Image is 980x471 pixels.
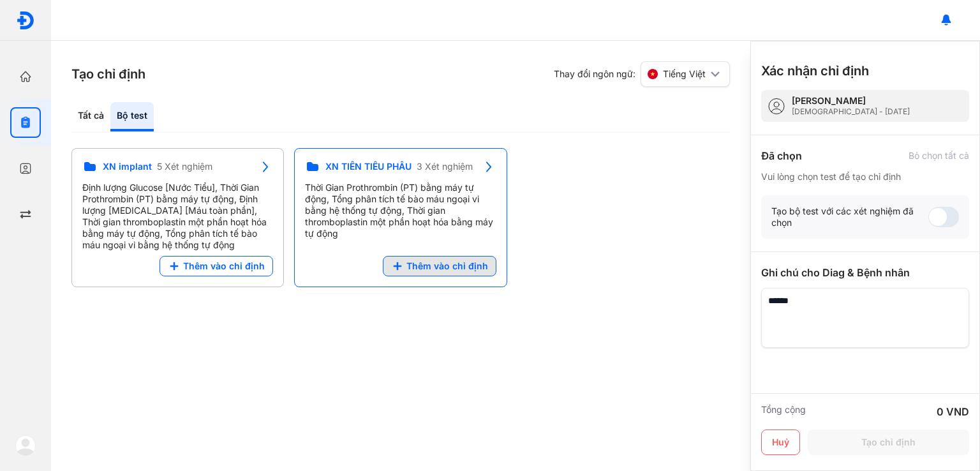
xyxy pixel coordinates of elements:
[771,206,928,228] div: Tạo bộ test với các xét nghiệm đã chọn
[554,61,730,87] div: Thay đổi ngôn ngữ:
[71,65,145,83] h3: Tạo chỉ định
[160,256,273,276] button: Thêm vào chỉ định
[761,430,800,455] button: Huỷ
[761,265,969,280] div: Ghi chú cho Diag & Bệnh nhân
[761,148,802,163] div: Đã chọn
[761,62,869,80] h3: Xác nhận chỉ định
[663,68,706,80] span: Tiếng Việt
[15,435,36,456] img: logo
[157,161,212,172] span: 5 Xét nghiệm
[71,102,110,131] div: Tất cả
[103,161,152,172] span: XN implant
[761,171,969,183] div: Vui lòng chọn test để tạo chỉ định
[110,102,154,131] div: Bộ test
[325,161,412,172] span: XN TIỀN TIỂU PHẪU
[305,182,496,239] div: Thời Gian Prothrombin (PT) bằng máy tự động, Tổng phân tích tế bào máu ngoại vi bằng hệ thống tự ...
[937,404,969,419] div: 0 VND
[808,430,969,455] button: Tạo chỉ định
[417,161,473,172] span: 3 Xét nghiệm
[383,256,496,276] button: Thêm vào chỉ định
[761,404,806,419] div: Tổng cộng
[792,95,910,107] div: [PERSON_NAME]
[183,260,265,272] span: Thêm vào chỉ định
[82,182,273,251] div: Định lượng Glucose [Nước Tiểu], Thời Gian Prothrombin (PT) bằng máy tự động, Định lượng [MEDICAL_...
[792,107,910,117] div: [DEMOGRAPHIC_DATA] - [DATE]
[16,11,35,30] img: logo
[909,150,969,161] div: Bỏ chọn tất cả
[406,260,488,272] span: Thêm vào chỉ định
